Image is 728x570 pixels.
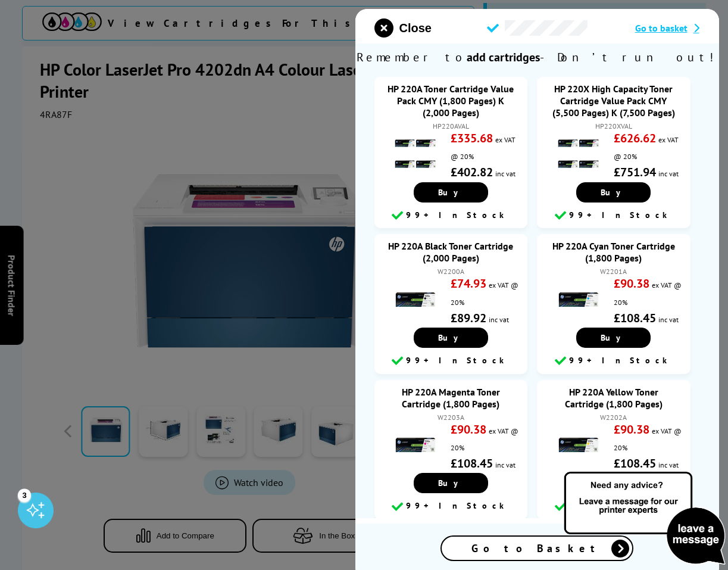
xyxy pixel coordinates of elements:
div: W2200A [386,267,515,276]
a: HP 220X High Capacity Toner Cartridge Value Pack CMY (5,500 Pages) K (7,500 Pages) [552,83,675,119]
div: W2202A [549,413,678,422]
img: HP 220A Black Toner Cartridge (2,000 Pages) [395,279,436,320]
a: HP 220A Yellow Toner Cartridge (1,800 Pages) [565,386,663,410]
div: 99+ In Stock [543,354,684,368]
span: Remember to - Don’t run out! [355,43,720,71]
div: HP220AVAL [386,122,515,130]
span: Go to basket [635,22,688,34]
span: inc vat [495,460,515,469]
img: HP 220A Magenta Toner Cartridge (1,800 Pages) [395,424,436,466]
img: HP 220A Toner Cartridge Value Pack CMY (1,800 Pages) K (2,000 Pages) [395,133,436,175]
div: 99+ In Stock [380,354,521,368]
a: HP 220A Toner Cartridge Value Pack CMY (1,800 Pages) K (2,000 Pages) [388,83,514,119]
strong: £74.93 [451,276,486,291]
strong: £335.68 [451,130,493,146]
strong: £90.38 [451,422,486,437]
div: HP220XVAL [549,122,678,130]
span: Buy [601,187,626,198]
span: ex VAT @ 20% [614,281,682,306]
span: Go to Basket [471,541,602,555]
div: 3 [18,488,31,502]
span: ex VAT @ 20% [451,281,518,306]
span: Buy [438,187,464,198]
img: HP 220X High Capacity Toner Cartridge Value Pack CMY (5,500 Pages) K (7,500 Pages) [558,133,599,175]
span: inc vat [658,315,679,324]
span: Close [399,21,432,35]
strong: £89.92 [451,310,486,326]
div: 99+ In Stock [380,499,521,513]
span: inc vat [658,169,679,178]
div: 99+ In Stock [543,499,684,513]
div: 99+ In Stock [380,208,521,223]
span: inc vat [489,315,509,324]
span: Buy [601,332,626,343]
strong: £402.82 [451,164,493,180]
strong: £90.38 [614,276,649,291]
strong: £626.62 [614,130,656,146]
a: Go to Basket [440,535,633,561]
div: W2203A [386,413,515,422]
div: 99+ In Stock [543,208,684,223]
strong: £108.45 [614,310,656,326]
span: inc vat [495,169,515,178]
img: Open Live Chat window [561,470,728,568]
strong: £751.94 [614,164,656,180]
div: W2201A [549,267,678,276]
a: HP 220A Magenta Toner Cartridge (1,800 Pages) [402,386,500,410]
img: HP 220A Cyan Toner Cartridge (1,800 Pages) [558,279,599,320]
a: Go to basket [635,22,701,34]
span: inc vat [658,460,679,469]
strong: £90.38 [614,422,649,437]
strong: £108.45 [451,456,493,471]
b: add cartridges [467,49,540,65]
span: Buy [438,332,464,343]
a: HP 220A Cyan Toner Cartridge (1,800 Pages) [552,240,675,264]
strong: £108.45 [614,456,656,471]
img: HP 220A Yellow Toner Cartridge (1,800 Pages) [558,424,599,466]
button: close modal [374,18,432,38]
a: HP 220A Black Toner Cartridge (2,000 Pages) [388,240,513,264]
span: Buy [438,478,464,488]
